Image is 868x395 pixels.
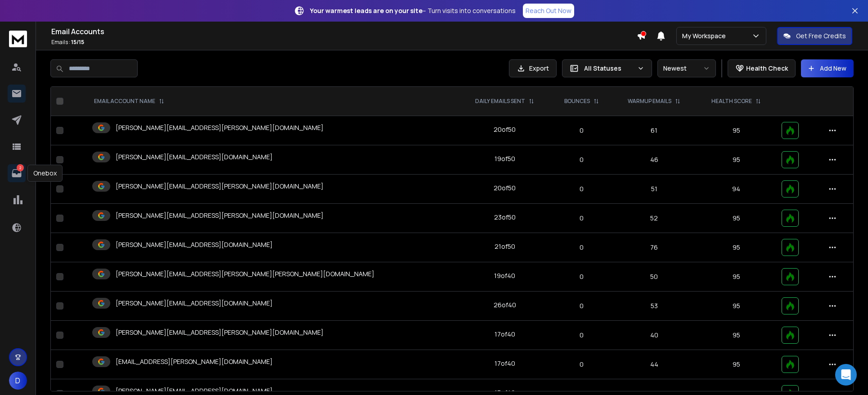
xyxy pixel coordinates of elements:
[116,328,324,337] p: [PERSON_NAME][EMAIL_ADDRESS][PERSON_NAME][DOMAIN_NAME]
[116,211,324,220] p: [PERSON_NAME][EMAIL_ADDRESS][PERSON_NAME][DOMAIN_NAME]
[612,321,697,350] td: 40
[494,213,516,222] div: 23 of 50
[696,321,776,350] td: 95
[494,271,515,280] div: 19 of 40
[27,165,63,182] div: Onebox
[116,153,273,162] p: [PERSON_NAME][EMAIL_ADDRESS][DOMAIN_NAME]
[509,59,557,77] button: Export
[696,145,776,175] td: 95
[612,292,697,321] td: 53
[612,233,697,262] td: 76
[628,98,671,105] p: WARMUP EMAILS
[777,27,852,45] button: Get Free Credits
[556,331,607,340] p: 0
[494,184,516,193] div: 20 of 50
[94,98,164,105] div: EMAIL ACCOUNT NAME
[556,360,607,369] p: 0
[696,116,776,145] td: 95
[556,272,607,281] p: 0
[8,164,26,182] a: 2
[612,145,697,175] td: 46
[9,31,27,47] img: logo
[728,59,796,77] button: Health Check
[696,233,776,262] td: 95
[495,154,515,163] div: 19 of 50
[556,301,607,310] p: 0
[556,214,607,223] p: 0
[495,242,515,251] div: 21 of 50
[657,59,716,77] button: Newest
[495,359,515,368] div: 17 of 40
[835,364,857,386] div: Open Intercom Messenger
[526,6,571,15] p: Reach Out Now
[556,126,607,135] p: 0
[696,204,776,233] td: 95
[556,184,607,193] p: 0
[612,262,697,292] td: 50
[556,243,607,252] p: 0
[475,98,525,105] p: DAILY EMAILS SENT
[612,175,697,204] td: 51
[9,372,27,390] button: D
[796,31,846,40] p: Get Free Credits
[495,330,515,339] div: 17 of 40
[696,292,776,321] td: 95
[71,38,84,46] span: 15 / 15
[556,155,607,164] p: 0
[116,123,324,132] p: [PERSON_NAME][EMAIL_ADDRESS][PERSON_NAME][DOMAIN_NAME]
[494,301,516,310] div: 26 of 40
[564,98,590,105] p: BOUNCES
[696,350,776,379] td: 95
[51,39,637,46] p: Emails :
[17,164,24,171] p: 2
[494,125,516,134] div: 20 of 50
[746,64,788,73] p: Health Check
[116,182,324,191] p: [PERSON_NAME][EMAIL_ADDRESS][PERSON_NAME][DOMAIN_NAME]
[682,31,729,40] p: My Workspace
[696,262,776,292] td: 95
[612,204,697,233] td: 52
[801,59,854,77] button: Add New
[116,357,273,366] p: [EMAIL_ADDRESS][PERSON_NAME][DOMAIN_NAME]
[310,6,423,15] strong: Your warmest leads are on your site
[612,350,697,379] td: 44
[711,98,752,105] p: HEALTH SCORE
[523,4,574,18] a: Reach Out Now
[584,64,634,73] p: All Statuses
[51,26,637,37] h1: Email Accounts
[116,240,273,249] p: [PERSON_NAME][EMAIL_ADDRESS][DOMAIN_NAME]
[696,175,776,204] td: 94
[116,299,273,308] p: [PERSON_NAME][EMAIL_ADDRESS][DOMAIN_NAME]
[116,269,374,278] p: [PERSON_NAME][EMAIL_ADDRESS][PERSON_NAME][PERSON_NAME][DOMAIN_NAME]
[612,116,697,145] td: 61
[310,6,516,15] p: – Turn visits into conversations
